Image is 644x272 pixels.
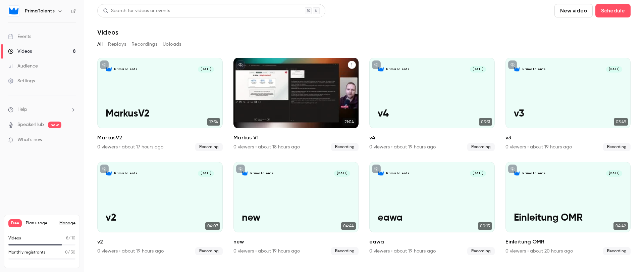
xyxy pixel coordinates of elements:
img: Einleitung OMR [514,170,520,177]
a: SpeakerHub [17,121,44,128]
div: 0 viewers • about 20 hours ago [505,248,573,255]
li: new [233,162,359,255]
span: Help [17,106,27,113]
button: All [97,39,103,50]
li: MarkusV2 [97,58,223,151]
button: Uploads [163,39,181,50]
button: unpublished [236,165,245,173]
p: MarkusV2 [106,108,214,120]
p: new [242,213,350,224]
button: Recordings [131,39,157,50]
p: / 30 [65,250,75,256]
h2: MarkusV2 [97,134,223,142]
p: eawa [378,213,486,224]
h2: v3 [505,134,631,142]
h2: Markus V1 [233,134,359,142]
button: unpublished [508,165,517,173]
a: newPrimaTalents[DATE]new04:44new0 viewers • about 19 hours agoRecording [233,162,359,255]
div: 0 viewers • about 19 hours ago [369,144,436,150]
span: Recording [467,143,495,151]
p: / 10 [66,235,75,241]
span: 21:04 [342,118,356,126]
p: Videos [8,235,21,241]
button: Replays [108,39,126,50]
p: PrimaTalents [522,67,545,72]
span: Plan usage [26,221,55,226]
span: 04:42 [613,222,628,230]
iframe: Noticeable Trigger [68,137,76,143]
li: v4 [369,58,495,151]
section: Videos [97,4,631,268]
p: PrimaTalents [386,67,409,72]
img: MarkusV2 [106,66,112,73]
span: Recording [195,143,223,151]
span: Recording [331,247,359,255]
p: v3 [514,108,622,120]
span: Free [8,219,22,227]
h2: v2 [97,238,223,246]
span: [DATE] [470,170,486,177]
p: PrimaTalents [114,171,137,176]
span: [DATE] [606,66,622,73]
a: MarkusV2PrimaTalents[DATE]MarkusV219:34MarkusV20 viewers • about 17 hours agoRecording [97,58,223,151]
span: Recording [467,247,495,255]
p: Monthly registrants [8,250,46,256]
li: Markus V1 [233,58,359,151]
h2: new [233,238,359,246]
div: Search for videos or events [103,7,170,14]
span: 03:49 [614,118,628,126]
span: 00:15 [478,222,492,230]
a: Einleitung OMRPrimaTalents[DATE]Einleitung OMR04:42Einleitung OMR0 viewers • about 20 hours agoRe... [505,162,631,255]
li: Einleitung OMR [505,162,631,255]
a: Manage [59,221,75,226]
h2: eawa [369,238,495,246]
button: New video [554,4,593,17]
div: 0 viewers • about 19 hours ago [369,248,436,255]
li: v2 [97,162,223,255]
p: PrimaTalents [114,67,137,72]
div: Settings [8,78,35,84]
div: 0 viewers • about 19 hours ago [97,248,164,255]
span: [DATE] [606,170,622,177]
button: unpublished [372,165,381,173]
button: unpublished [100,60,109,69]
ul: Videos [97,58,631,255]
h2: v4 [369,134,495,142]
span: 04:07 [205,222,220,230]
span: 19:34 [207,118,220,126]
button: Schedule [595,4,631,17]
div: Videos [8,48,32,55]
li: v3 [505,58,631,151]
p: PrimaTalents [386,171,409,176]
span: [DATE] [470,66,486,73]
a: eawaPrimaTalents[DATE]eawa00:15eawa0 viewers • about 19 hours agoRecording [369,162,495,255]
button: unpublished [508,60,517,69]
span: 8 [66,236,68,240]
h1: Videos [97,28,118,36]
span: 0 [65,251,68,255]
div: 0 viewers • about 18 hours ago [233,144,300,150]
img: new [242,170,248,177]
h6: PrimaTalents [25,8,55,14]
span: Recording [195,247,223,255]
button: unpublished [236,60,245,69]
span: [DATE] [334,170,350,177]
p: v2 [106,213,214,224]
button: unpublished [372,60,381,69]
div: 0 viewers • about 19 hours ago [505,144,572,150]
img: v2 [106,170,112,177]
div: 0 viewers • about 17 hours ago [97,144,163,150]
p: PrimaTalents [522,171,545,176]
span: 04:44 [341,222,356,230]
span: Recording [603,247,631,255]
button: unpublished [100,165,109,173]
span: 03:31 [479,118,492,126]
a: v4PrimaTalents[DATE]v403:31v40 viewers • about 19 hours agoRecording [369,58,495,151]
a: v2PrimaTalents[DATE]v204:07v20 viewers • about 19 hours agoRecording [97,162,223,255]
p: Einleitung OMR [514,213,622,224]
p: PrimaTalents [250,171,273,176]
div: Audience [8,63,38,70]
span: [DATE] [198,170,214,177]
span: [DATE] [198,66,214,73]
img: eawa [378,170,384,177]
